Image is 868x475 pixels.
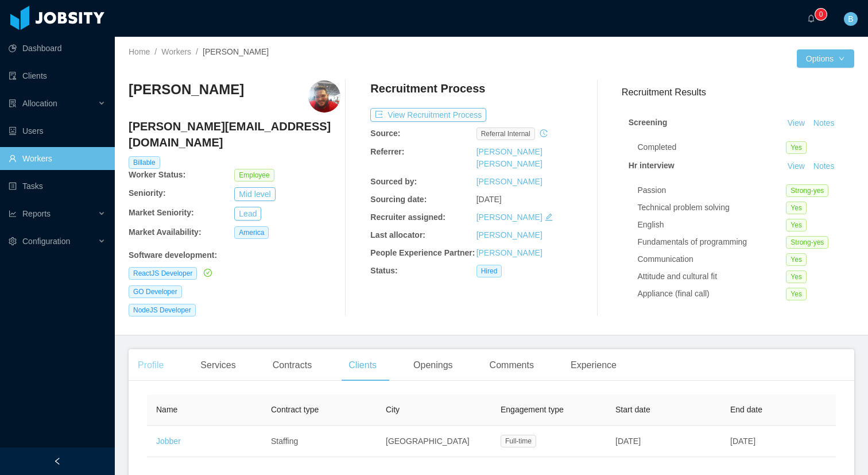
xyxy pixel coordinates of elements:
[370,177,417,186] b: Sourced by:
[476,213,542,222] a: [PERSON_NAME]
[308,80,340,113] img: b97a64d6-903c-4fbe-8736-1a7a32b6e104_664f90f5785bc-400w.png
[191,349,245,381] div: Services
[22,237,70,246] span: Configuration
[156,405,177,414] span: Name
[638,288,786,300] div: Appliance (final call)
[263,349,321,381] div: Contracts
[638,219,786,231] div: English
[161,47,191,56] a: Workers
[476,128,535,140] span: Referral internal
[638,184,786,196] div: Passion
[629,161,675,170] strong: Hr interview
[129,118,340,150] h4: [PERSON_NAME][EMAIL_ADDRESS][DOMAIN_NAME]
[370,230,425,240] b: Last allocator:
[129,188,166,198] b: Seniority:
[386,405,400,414] span: City
[271,437,298,446] span: Staffing
[22,209,51,218] span: Reports
[196,47,198,56] span: /
[404,349,462,381] div: Openings
[638,202,786,214] div: Technical problem solving
[730,437,755,446] span: [DATE]
[154,47,157,56] span: /
[203,47,269,56] span: [PERSON_NAME]
[809,160,839,173] button: Notes
[339,349,386,381] div: Clients
[545,213,553,221] i: icon: edit
[730,405,762,414] span: End date
[476,147,542,168] a: [PERSON_NAME] [PERSON_NAME]
[234,226,269,239] span: America
[129,349,173,381] div: Profile
[9,237,17,245] i: icon: setting
[561,349,626,381] div: Experience
[9,175,106,198] a: icon: profileTasks
[9,64,106,87] a: icon: auditClients
[271,405,319,414] span: Contract type
[204,269,212,277] i: icon: check-circle
[622,85,854,99] h3: Recruitment Results
[9,147,106,170] a: icon: userWorkers
[234,207,261,221] button: Lead
[476,230,542,240] a: [PERSON_NAME]
[370,129,400,138] b: Source:
[540,129,548,137] i: icon: history
[786,184,828,197] span: Strong-yes
[22,99,57,108] span: Allocation
[638,253,786,265] div: Communication
[807,14,815,22] i: icon: bell
[786,236,828,249] span: Strong-yes
[786,288,807,300] span: Yes
[370,248,475,257] b: People Experience Partner:
[848,12,853,26] span: B
[129,250,217,260] b: Software development :
[615,437,641,446] span: [DATE]
[476,248,542,257] a: [PERSON_NAME]
[129,267,197,280] span: ReactJS Developer
[815,9,827,20] sup: 0
[201,268,212,277] a: icon: check-circle
[501,405,564,414] span: Engagement type
[129,304,196,316] span: NodeJS Developer
[797,49,854,68] button: Optionsicon: down
[156,437,181,446] a: Jobber
[370,80,485,96] h4: Recruitment Process
[786,141,807,154] span: Yes
[9,119,106,142] a: icon: robotUsers
[786,202,807,214] span: Yes
[786,219,807,231] span: Yes
[786,271,807,283] span: Yes
[629,118,668,127] strong: Screening
[129,47,150,56] a: Home
[370,147,404,156] b: Referrer:
[9,210,17,218] i: icon: line-chart
[377,426,491,457] td: [GEOGRAPHIC_DATA]
[476,195,502,204] span: [DATE]
[784,161,809,171] a: View
[784,118,809,128] a: View
[129,156,160,169] span: Billable
[370,213,445,222] b: Recruiter assigned:
[615,405,650,414] span: Start date
[476,265,502,277] span: Hired
[129,170,185,179] b: Worker Status:
[476,177,542,186] a: [PERSON_NAME]
[370,195,427,204] b: Sourcing date:
[370,266,397,275] b: Status:
[129,80,244,99] h3: [PERSON_NAME]
[638,141,786,153] div: Completed
[370,110,486,119] a: icon: exportView Recruitment Process
[9,99,17,107] i: icon: solution
[234,187,275,201] button: Mid level
[501,435,536,447] span: Full-time
[809,117,839,130] button: Notes
[370,108,486,122] button: icon: exportView Recruitment Process
[234,169,274,181] span: Employee
[9,37,106,60] a: icon: pie-chartDashboard
[638,271,786,283] div: Attitude and cultural fit
[129,285,182,298] span: GO Developer
[480,349,543,381] div: Comments
[638,236,786,248] div: Fundamentals of programming
[129,208,194,217] b: Market Seniority:
[786,253,807,266] span: Yes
